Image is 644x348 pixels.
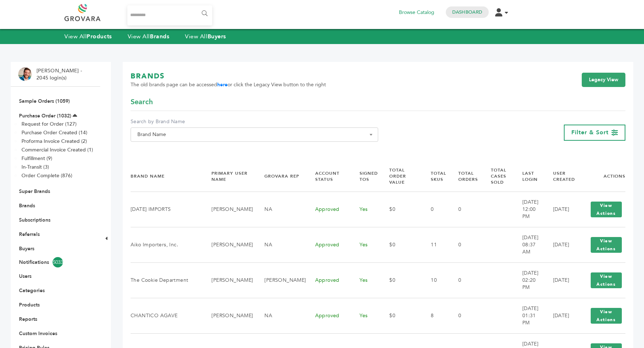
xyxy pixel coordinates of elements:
[21,129,87,136] a: Purchase Order Created (14)
[513,298,544,333] td: [DATE] 01:31 PM
[255,298,306,333] td: NA
[513,262,544,298] td: [DATE] 02:20 PM
[185,33,226,40] a: View AllBuyers
[306,192,351,227] td: Approved
[19,330,57,337] a: Custom Invoices
[131,118,378,125] label: Search by Brand Name
[203,161,255,192] th: Primary User Name
[21,155,52,162] a: Fulfillment (9)
[449,298,482,333] td: 0
[591,202,622,217] button: View Actions
[422,227,449,262] td: 11
[208,33,226,40] strong: Buyers
[21,164,49,170] a: In-Transit (3)
[203,227,255,262] td: [PERSON_NAME]
[131,127,378,142] span: Brand Name
[422,161,449,192] th: Total SKUs
[380,262,422,298] td: $0
[21,146,93,153] a: Commercial Invoice Created (1)
[19,217,50,223] a: Subscriptions
[513,161,544,192] th: Last Login
[19,257,92,267] a: Notifications5033
[19,112,71,119] a: Purchase Order (1032)
[591,237,622,253] button: View Actions
[19,245,34,252] a: Buyers
[203,298,255,333] td: [PERSON_NAME]
[131,298,203,333] td: CHANTICO AGAVE
[449,227,482,262] td: 0
[422,298,449,333] td: 8
[544,227,578,262] td: [DATE]
[582,73,625,87] a: Legacy View
[131,192,203,227] td: [DATE] IMPORTS
[21,121,77,127] a: Request for Order (127)
[544,192,578,227] td: [DATE]
[351,161,380,192] th: Signed TOS
[128,33,170,40] a: View AllBrands
[591,308,622,324] button: View Actions
[422,192,449,227] td: 0
[449,262,482,298] td: 0
[482,161,513,192] th: Total Cases Sold
[255,192,306,227] td: NA
[131,81,326,88] span: The old brands page can be accessed or click the Legacy View button to the right
[306,298,351,333] td: Approved
[131,71,326,81] h1: BRANDS
[19,231,40,238] a: Referrals
[380,298,422,333] td: $0
[53,257,63,267] span: 5033
[449,161,482,192] th: Total Orders
[131,97,153,107] span: Search
[591,272,622,288] button: View Actions
[21,138,87,145] a: Proforma Invoice Created (2)
[380,161,422,192] th: Total Order Value
[422,262,449,298] td: 10
[351,262,380,298] td: Yes
[544,262,578,298] td: [DATE]
[544,161,578,192] th: User Created
[203,192,255,227] td: [PERSON_NAME]
[87,33,112,40] strong: Products
[19,287,45,294] a: Categories
[255,227,306,262] td: NA
[19,188,50,195] a: Super Brands
[21,172,72,179] a: Order Complete (876)
[306,262,351,298] td: Approved
[449,192,482,227] td: 0
[544,298,578,333] td: [DATE]
[452,9,482,15] a: Dashboard
[131,262,203,298] td: The Cookie Department
[399,9,434,16] a: Browse Catalog
[513,192,544,227] td: [DATE] 12:00 PM
[351,227,380,262] td: Yes
[36,67,84,81] li: [PERSON_NAME] - 2045 login(s)
[131,227,203,262] td: Aiko Importers, Inc.
[19,202,35,209] a: Brands
[578,161,625,192] th: Actions
[217,81,228,88] a: here
[135,130,374,140] span: Brand Name
[255,262,306,298] td: [PERSON_NAME]
[513,227,544,262] td: [DATE] 08:37 AM
[64,33,112,40] a: View AllProducts
[380,192,422,227] td: $0
[351,192,380,227] td: Yes
[306,161,351,192] th: Account Status
[306,227,351,262] td: Approved
[127,5,212,25] input: Search...
[571,129,609,136] span: Filter & Sort
[19,98,70,105] a: Sample Orders (1059)
[19,301,40,308] a: Products
[131,161,203,192] th: Brand Name
[351,298,380,333] td: Yes
[380,227,422,262] td: $0
[150,33,169,40] strong: Brands
[19,273,31,280] a: Users
[19,316,37,323] a: Reports
[203,262,255,298] td: [PERSON_NAME]
[255,161,306,192] th: Grovara Rep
